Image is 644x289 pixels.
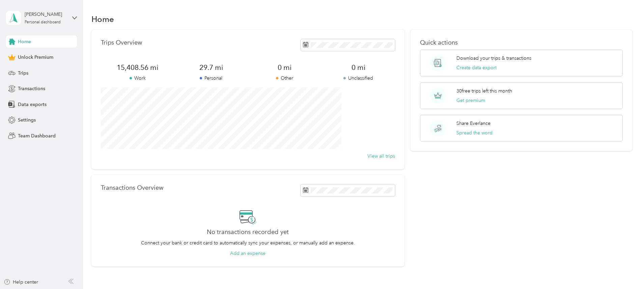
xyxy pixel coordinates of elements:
button: View all trips [367,153,395,160]
p: Unclassified [321,75,395,82]
p: Connect your bank or credit card to automatically sync your expenses, or manually add an expense. [141,239,355,246]
span: Trips [18,70,28,77]
iframe: Everlance-gr Chat Button Frame [606,251,644,289]
span: Home [18,38,31,45]
p: Download your trips & transactions [456,55,531,62]
p: Personal [174,75,248,82]
span: Transactions [18,85,45,92]
span: Settings [18,116,36,124]
span: 0 mi [321,63,395,72]
span: Team Dashboard [18,132,56,139]
p: Quick actions [420,39,623,46]
button: Create data export [456,64,497,71]
span: 0 mi [248,63,321,72]
div: Personal dashboard [25,20,61,24]
p: Work [101,75,174,82]
span: 29.7 mi [174,63,248,72]
p: Other [248,75,321,82]
span: 15,408.56 mi [101,63,174,72]
p: Transactions Overview [101,184,163,191]
h2: No transactions recorded yet [207,229,289,236]
button: Add an expense [230,250,265,257]
span: Unlock Premium [18,54,53,61]
span: Data exports [18,101,47,108]
p: Share Everlance [456,120,491,127]
button: Help center [4,279,38,286]
p: Trips Overview [101,39,142,46]
button: Spread the word [456,129,493,136]
h1: Home [91,16,114,23]
button: Get premium [456,97,485,104]
p: 30 free trips left this month [456,87,512,95]
div: [PERSON_NAME] [25,11,67,18]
